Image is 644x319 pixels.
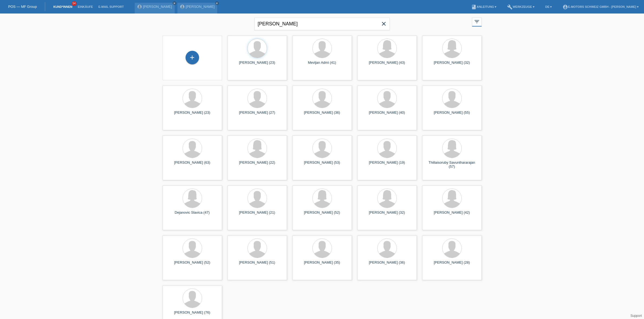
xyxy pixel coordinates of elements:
[504,5,537,8] a: buildWerkzeuge ▾
[507,4,513,10] i: build
[297,260,348,269] div: [PERSON_NAME] (35)
[427,61,477,69] div: [PERSON_NAME] (32)
[232,110,283,119] div: [PERSON_NAME] (27)
[8,5,37,9] a: POS — MF Group
[362,210,412,219] div: [PERSON_NAME] (32)
[186,5,215,9] a: [PERSON_NAME]
[232,61,283,69] div: [PERSON_NAME] (23)
[362,61,412,69] div: [PERSON_NAME] (43)
[297,160,348,169] div: [PERSON_NAME] (53)
[167,260,218,269] div: [PERSON_NAME] (52)
[471,4,477,10] i: book
[427,210,477,219] div: [PERSON_NAME] (42)
[427,110,477,119] div: [PERSON_NAME] (55)
[232,160,283,169] div: [PERSON_NAME] (22)
[362,260,412,269] div: [PERSON_NAME] (36)
[468,5,499,8] a: bookAnleitung ▾
[362,160,412,169] div: [PERSON_NAME] (19)
[297,210,348,219] div: [PERSON_NAME] (52)
[543,5,554,8] a: DE ▾
[173,2,176,5] i: close
[255,18,390,30] input: Suche...
[51,5,75,8] a: Kund*innen
[72,1,77,6] span: 54
[167,310,218,319] div: [PERSON_NAME] (76)
[167,160,218,169] div: [PERSON_NAME] (63)
[427,260,477,269] div: [PERSON_NAME] (28)
[143,5,172,9] a: [PERSON_NAME]
[167,210,218,219] div: Dejanovic Slavica (47)
[75,5,95,8] a: Einkäufe
[216,2,218,5] i: close
[474,19,480,25] i: filter_list
[186,53,199,62] div: Kund*in hinzufügen
[215,1,219,5] a: close
[381,21,387,27] i: close
[297,61,348,69] div: Mevljan Admi (41)
[232,210,283,219] div: [PERSON_NAME] (21)
[232,260,283,269] div: [PERSON_NAME] (51)
[173,1,176,5] a: close
[167,110,218,119] div: [PERSON_NAME] (23)
[96,5,127,8] a: E-Mail Support
[630,314,642,318] a: Support
[563,4,568,10] i: account_circle
[362,110,412,119] div: [PERSON_NAME] (40)
[297,110,348,119] div: [PERSON_NAME] (36)
[427,160,477,169] div: Thillaisoruby Savunthararajan (57)
[560,5,641,8] a: account_circleE-Motors Schweiz GmbH - [PERSON_NAME] ▾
